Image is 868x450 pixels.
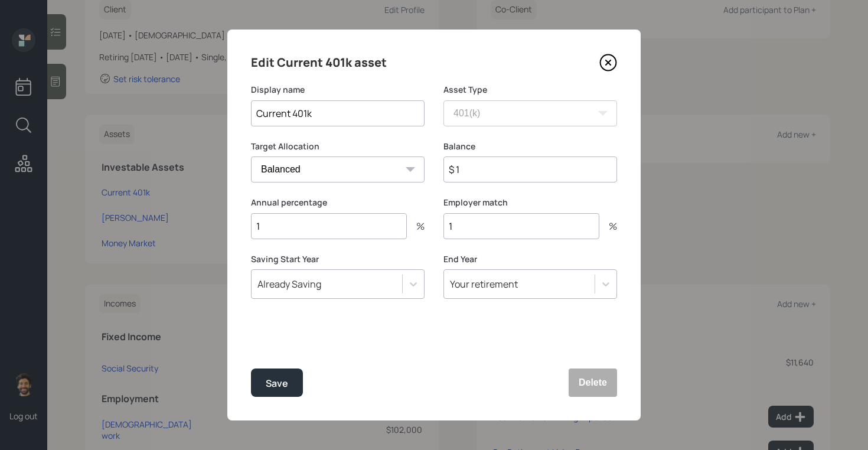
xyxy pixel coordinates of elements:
div: Save [266,376,288,392]
div: % [599,221,617,231]
label: Employer match [443,197,617,208]
label: End Year [443,253,617,265]
h4: Edit Current 401k asset [251,53,387,72]
label: Asset Type [443,84,617,96]
button: Save [251,369,303,397]
label: Target Allocation [251,141,425,152]
div: Your retirement [450,278,518,291]
button: Delete [569,369,617,397]
label: Balance [443,141,617,152]
label: Annual percentage [251,197,425,208]
div: Already Saving [257,278,321,291]
label: Saving Start Year [251,253,425,265]
label: Display name [251,84,425,96]
div: % [407,221,425,231]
